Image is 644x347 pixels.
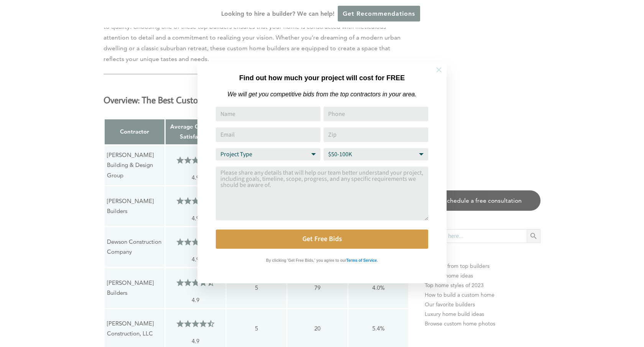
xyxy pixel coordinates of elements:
[497,292,635,338] iframe: Drift Widget Chat Controller
[377,258,378,263] strong: .
[324,148,428,160] select: Budget Range
[324,107,428,121] input: Phone
[266,258,346,263] strong: By clicking 'Get Free Bids,' you agree to our
[426,56,452,83] button: Close
[216,127,320,142] input: Email Address
[216,148,320,160] select: Project Type
[216,167,428,220] textarea: Comment or Message
[239,74,405,82] strong: Find out how much your project will cost for FREE
[216,230,428,249] button: Get Free Bids
[216,107,320,121] input: Name
[324,127,428,142] input: Zip
[346,256,377,263] a: Terms of Service
[227,91,416,97] em: We will get you competitive bids from the top contractors in your area.
[346,258,377,263] strong: Terms of Service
